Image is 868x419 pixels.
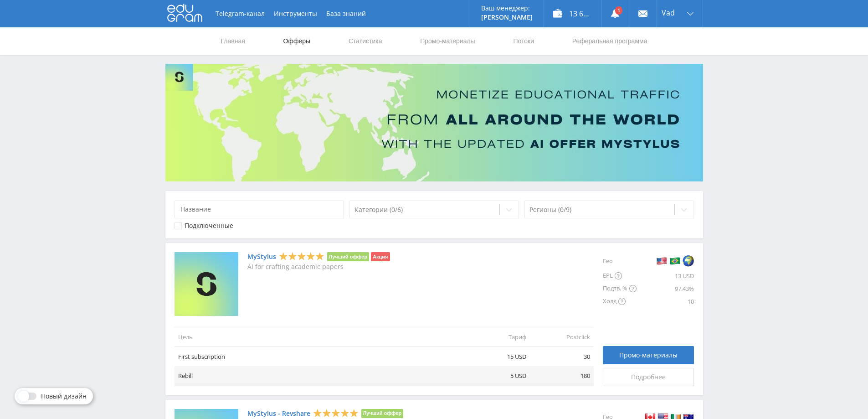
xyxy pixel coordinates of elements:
[530,347,594,367] td: 30
[603,346,694,364] a: Промо-материалы
[327,252,370,261] li: Лучший оффер
[530,366,594,386] td: 180
[282,27,312,55] a: Офферы
[466,327,530,347] td: Тариф
[247,410,310,417] a: MyStylus - Revshare
[361,409,404,418] li: Лучший оффер
[637,282,694,295] div: 97.43%
[419,27,476,55] a: Промо-материалы
[165,64,703,181] img: Banner
[41,393,87,400] span: Новый дизайн
[220,27,246,55] a: Главная
[247,253,276,260] a: MyStylus
[466,366,530,386] td: 5 USD
[512,27,535,55] a: Потоки
[603,252,637,269] div: Гео
[175,200,344,218] input: Название
[279,252,324,261] div: 5 Stars
[185,222,233,229] div: Подключенные
[603,282,637,295] div: Подтв. %
[481,14,533,21] p: [PERSON_NAME]
[571,27,648,55] a: Реферальная программа
[603,368,694,386] a: Подробнее
[247,263,390,270] p: AI for crafting academic papers
[466,347,530,367] td: 15 USD
[637,269,694,282] div: 13 USD
[603,295,637,308] div: Холд
[631,373,666,381] span: Подробнее
[175,366,466,386] td: Rebill
[175,327,466,347] td: Цель
[175,347,466,367] td: First subscription
[481,5,533,12] p: Ваш менеджер:
[371,252,390,261] li: Акция
[637,295,694,308] div: 10
[175,252,238,316] img: MyStylus
[603,269,637,282] div: EPL
[530,327,594,347] td: Postclick
[313,408,359,418] div: 5 Stars
[619,352,678,359] span: Промо-материалы
[348,27,383,55] a: Статистика
[662,9,675,16] span: Vad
